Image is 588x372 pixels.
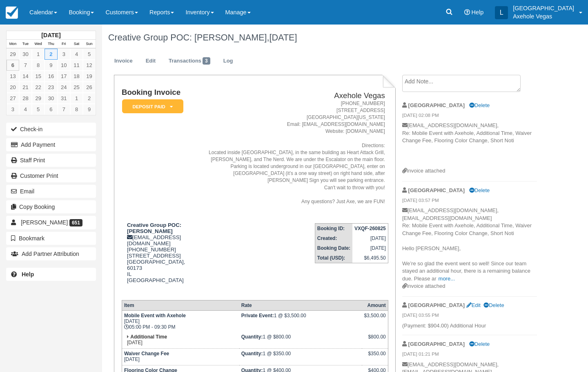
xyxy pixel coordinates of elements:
[7,93,19,104] a: 27
[19,40,32,49] th: Tue
[241,334,263,340] strong: Quantity
[83,82,96,93] a: 26
[464,9,470,15] i: Help
[239,311,362,332] td: 1 @ $3,500.00
[32,82,45,93] a: 22
[22,271,34,278] b: Help
[58,71,70,82] a: 17
[402,282,537,290] div: Invoice attached
[32,60,45,71] a: 8
[469,187,490,193] a: Delete
[41,32,60,38] strong: [DATE]
[124,313,186,318] strong: Mobile Event with Axehole
[7,60,19,71] a: 6
[6,232,96,245] button: Bookmark
[19,93,32,104] a: 28
[6,185,96,198] button: Email
[122,222,194,294] div: [EMAIL_ADDRESS][DOMAIN_NAME] [PHONE_NUMBER] [STREET_ADDRESS] [GEOGRAPHIC_DATA], 60173 IL [GEOGRAP...
[6,247,96,260] button: Add Partner Attribution
[469,102,490,108] a: Delete
[45,71,57,82] a: 16
[402,207,537,282] p: [EMAIL_ADDRESS][DOMAIN_NAME], [EMAIL_ADDRESS][DOMAIN_NAME] Re: Mobile Event with Axehole, Additio...
[513,12,574,20] p: Axehole Vegas
[45,60,57,71] a: 9
[70,49,83,60] a: 4
[122,99,180,114] a: Deposit Paid
[364,313,385,325] div: $3,500.00
[408,341,465,347] strong: [GEOGRAPHIC_DATA]
[70,93,83,104] a: 1
[239,300,362,311] th: Rate
[83,49,96,60] a: 5
[32,40,45,49] th: Wed
[239,332,362,349] td: 1 @ $800.00
[19,104,32,115] a: 4
[315,253,352,263] th: Total (USD):
[130,334,167,340] strong: Additional Time
[402,351,537,360] em: [DATE] 01:21 PM
[7,40,19,49] th: Mon
[108,53,139,69] a: Invoice
[45,40,57,49] th: Thu
[6,200,96,213] button: Copy Booking
[122,332,239,349] td: [DATE]
[315,223,352,233] th: Booking ID:
[45,49,57,60] a: 2
[466,302,481,308] a: Edit
[70,71,83,82] a: 18
[70,82,83,93] a: 25
[122,311,239,332] td: [DATE] 05:00 PM - 09:30 PM
[58,49,70,60] a: 3
[352,243,388,253] td: [DATE]
[7,71,19,82] a: 13
[6,154,96,167] a: Staff Print
[402,312,537,321] em: [DATE] 03:55 PM
[6,138,96,151] button: Add Payment
[58,93,70,104] a: 31
[122,88,194,97] h1: Booking Invoice
[7,82,19,93] a: 20
[352,253,388,263] td: $6,495.50
[241,313,274,318] strong: Private Event
[402,322,537,330] p: (Payment: $904.00) Additional Hour
[124,351,169,356] strong: Waiver Change Fee
[19,82,32,93] a: 21
[122,99,183,114] em: Deposit Paid
[472,9,484,16] span: Help
[45,104,57,115] a: 6
[197,92,385,100] h2: Axehole Vegas
[32,104,45,115] a: 5
[70,104,83,115] a: 8
[402,197,537,206] em: [DATE] 03:57 PM
[408,302,465,308] strong: [GEOGRAPHIC_DATA]
[6,216,96,229] a: [PERSON_NAME] 651
[122,300,239,311] th: Item
[69,219,82,226] span: 651
[408,187,465,193] strong: [GEOGRAPHIC_DATA]
[83,71,96,82] a: 19
[58,40,70,49] th: Fri
[83,60,96,71] a: 12
[108,33,537,43] h1: Creative Group POC: [PERSON_NAME],
[469,341,490,347] a: Delete
[352,233,388,243] td: [DATE]
[21,219,68,226] span: [PERSON_NAME]
[122,349,239,365] td: [DATE]
[483,302,504,308] a: Delete
[70,40,83,49] th: Sat
[83,104,96,115] a: 9
[239,349,362,365] td: 1 @ $350.00
[364,334,385,346] div: $800.00
[513,4,574,12] p: [GEOGRAPHIC_DATA]
[364,351,385,363] div: $350.00
[495,6,508,19] div: L
[6,268,96,281] a: Help
[197,100,385,205] address: [PHONE_NUMBER] [STREET_ADDRESS] [GEOGRAPHIC_DATA][US_STATE] Email: [EMAIL_ADDRESS][DOMAIN_NAME] W...
[83,93,96,104] a: 2
[402,167,537,175] div: Invoice attached
[217,53,239,69] a: Log
[354,226,386,231] strong: VXQF-260825
[203,57,210,65] span: 3
[439,276,455,282] a: more...
[32,71,45,82] a: 15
